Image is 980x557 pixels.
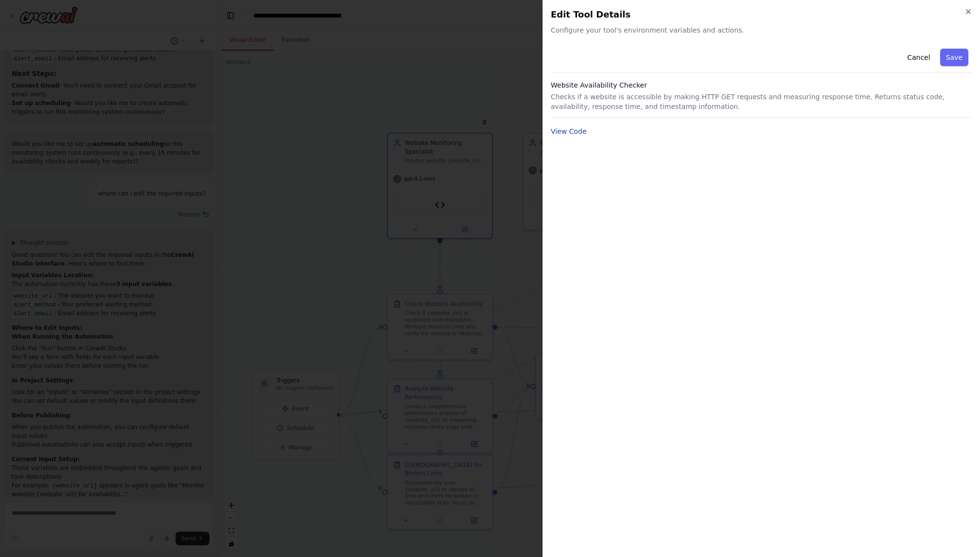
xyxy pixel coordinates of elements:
[551,25,972,35] span: Configure your tool's environment variables and actions.
[551,80,972,90] h3: Website Availability Checker
[551,126,587,136] button: View Code
[901,49,936,66] button: Cancel
[551,92,972,111] p: Checks if a website is accessible by making HTTP GET requests and measuring response time. Return...
[940,49,968,66] button: Save
[551,8,972,21] h2: Edit Tool Details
